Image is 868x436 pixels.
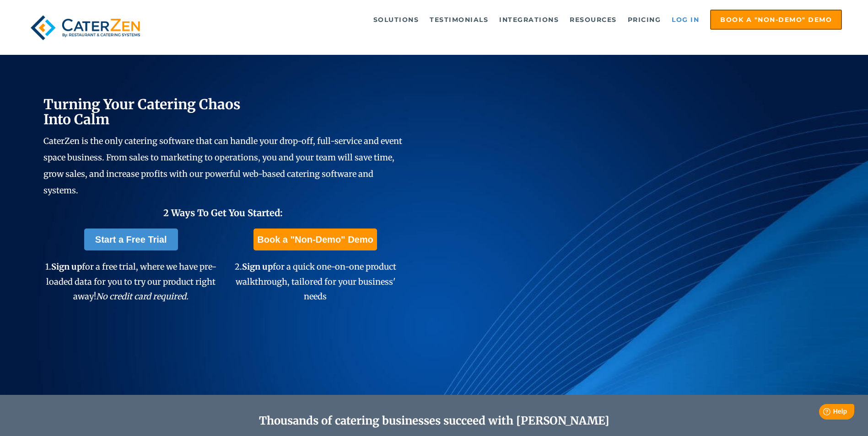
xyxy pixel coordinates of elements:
[787,400,858,426] iframe: Help widget launcher
[425,11,493,29] a: Testimonials
[45,261,216,302] span: 1. for a free trial, where we have pre-loaded data for you to try our product right away!
[369,11,424,29] a: Solutions
[242,261,273,272] span: Sign up
[96,291,189,302] em: No credit card required.
[667,11,704,29] a: Log in
[51,261,82,272] span: Sign up
[623,11,666,29] a: Pricing
[43,96,241,128] span: Turning Your Catering Chaos Into Calm
[43,136,402,196] span: CaterZen is the only catering software that can handle your drop-off, full-service and event spac...
[166,10,842,30] div: Navigation Menu
[87,415,782,428] h2: Thousands of catering businesses succeed with [PERSON_NAME]
[84,229,178,250] a: Start a Free Trial
[253,229,377,250] a: Book a "Non-Demo" Demo
[710,10,842,30] a: Book a "Non-Demo" Demo
[235,261,396,302] span: 2. for a quick one-on-one product walkthrough, tailored for your business' needs
[495,11,563,29] a: Integrations
[565,11,621,29] a: Resources
[163,207,283,218] span: 2 Ways To Get You Started:
[26,10,145,46] img: caterzen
